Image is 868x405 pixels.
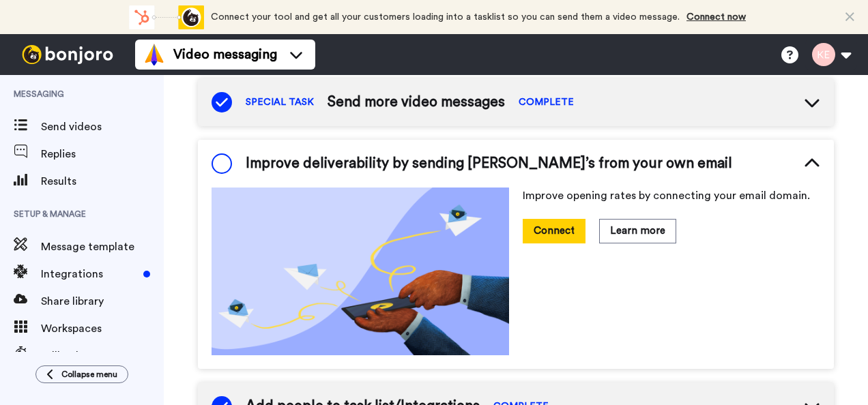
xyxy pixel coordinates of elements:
img: vm-color.svg [143,44,165,65]
span: Video messaging [173,45,277,64]
span: Message template [41,239,164,255]
span: Collapse menu [61,369,117,380]
span: Share library [41,293,164,310]
span: COMPLETE [519,95,574,109]
img: dd6c8a9f1ed48e0e95fda52f1ebb0ebe.png [212,187,509,355]
span: Connect your tool and get all your customers loading into a tasklist so you can send them a video... [211,12,680,22]
p: Improve opening rates by connecting your email domain. [523,187,820,204]
span: Results [41,173,164,190]
span: Replies [41,146,164,162]
span: Improve deliverability by sending [PERSON_NAME]’s from your own email [246,153,732,174]
span: Send more video messages [328,92,505,112]
button: Learn more [599,219,676,243]
span: SPECIAL TASK [246,95,314,109]
button: Collapse menu [35,365,128,383]
span: Fallbacks [41,348,164,364]
a: Connect now [686,12,746,22]
span: Workspaces [41,320,164,337]
button: Connect [523,219,585,243]
div: animation [129,5,204,29]
span: Integrations [41,266,138,282]
span: Send videos [41,119,164,135]
img: bj-logo-header-white.svg [16,45,119,64]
